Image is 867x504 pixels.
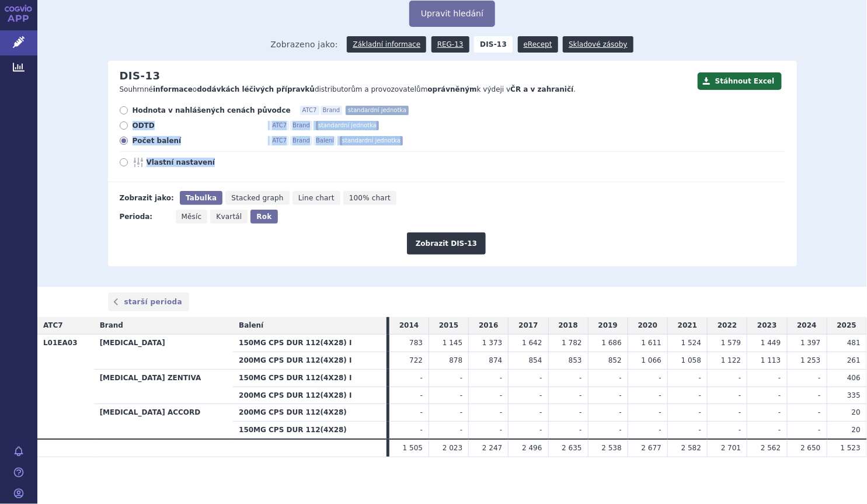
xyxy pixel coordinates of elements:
[827,317,866,334] td: 2025
[474,36,513,53] strong: DIS-13
[847,356,861,364] span: 261
[562,339,582,347] span: 1 782
[847,374,861,382] span: 406
[778,408,781,416] span: -
[563,36,633,53] a: Skladové zásoby
[270,136,289,145] span: ATC7
[270,121,289,130] span: ATC7
[509,317,548,334] td: 2017
[539,391,542,399] span: -
[588,317,628,334] td: 2019
[133,106,291,115] span: Hodnota v nahlášených cenách původce
[841,444,861,452] span: 1 523
[409,356,423,364] span: 722
[482,444,502,452] span: 2 247
[340,136,403,145] span: standardní jednotka
[778,426,781,434] span: -
[539,408,542,416] span: -
[852,408,861,416] span: 20
[852,426,861,434] span: 20
[316,121,379,130] span: standardní jednotka
[300,106,319,115] span: ATC7
[708,317,747,334] td: 2022
[43,321,63,329] span: ATC7
[628,317,667,334] td: 2020
[482,339,502,347] span: 1 373
[270,36,338,53] span: Zobrazeno jako:
[231,194,283,202] span: Stacked graph
[778,391,781,399] span: -
[761,356,781,364] span: 1 113
[761,339,781,347] span: 1 449
[619,374,622,382] span: -
[449,356,462,364] span: 878
[100,321,123,329] span: Brand
[739,391,741,399] span: -
[739,426,741,434] span: -
[403,444,423,452] span: 1 505
[147,158,275,167] span: Vlastní nastavení
[500,391,502,399] span: -
[739,374,741,382] span: -
[608,356,622,364] span: 852
[120,69,161,82] h2: DIS-13
[681,339,701,347] span: 1 524
[699,374,701,382] span: -
[94,335,233,370] th: [MEDICAL_DATA]
[642,356,661,364] span: 1 066
[460,426,462,434] span: -
[349,194,391,202] span: 100% chart
[800,356,820,364] span: 1 253
[314,136,336,145] span: Balení
[420,408,423,416] span: -
[681,356,701,364] span: 1 058
[298,194,335,202] span: Line chart
[602,444,622,452] span: 2 538
[407,232,486,255] button: Zobrazit DIS-13
[233,335,387,352] th: 150MG CPS DUR 112(4X28) I
[108,293,190,311] a: starší perioda
[420,374,423,382] span: -
[569,356,582,364] span: 853
[659,408,661,416] span: -
[500,374,502,382] span: -
[562,444,582,452] span: 2 635
[518,36,558,53] a: eRecept
[460,374,462,382] span: -
[619,408,622,416] span: -
[409,339,423,347] span: 783
[290,121,312,130] span: Brand
[642,339,661,347] span: 1 611
[539,426,542,434] span: -
[37,335,94,439] th: L01EA03
[847,391,861,399] span: 335
[510,85,573,93] strong: ČR a v zahraničí
[182,213,202,221] span: Měsíc
[818,374,820,382] span: -
[120,85,692,95] p: Souhrnné o distributorům a provozovatelům k výdeji v .
[120,210,170,224] div: Perioda:
[739,408,741,416] span: -
[579,408,582,416] span: -
[346,106,409,115] span: standardní jednotka
[619,391,622,399] span: -
[120,191,174,205] div: Zobrazit jako:
[409,1,495,27] button: Upravit hledání
[668,317,708,334] td: 2021
[233,404,387,422] th: 200MG CPS DUR 112(4X28)
[818,426,820,434] span: -
[153,85,193,93] strong: informace
[721,339,741,347] span: 1 579
[443,339,462,347] span: 1 145
[699,391,701,399] span: -
[522,339,542,347] span: 1 642
[818,408,820,416] span: -
[239,321,263,329] span: Balení
[186,194,217,202] span: Tabulka
[800,339,820,347] span: 1 397
[428,85,477,93] strong: oprávněným
[699,408,701,416] span: -
[133,121,261,130] span: ODTD
[94,369,233,404] th: [MEDICAL_DATA] ZENTIVA
[256,213,271,221] span: Rok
